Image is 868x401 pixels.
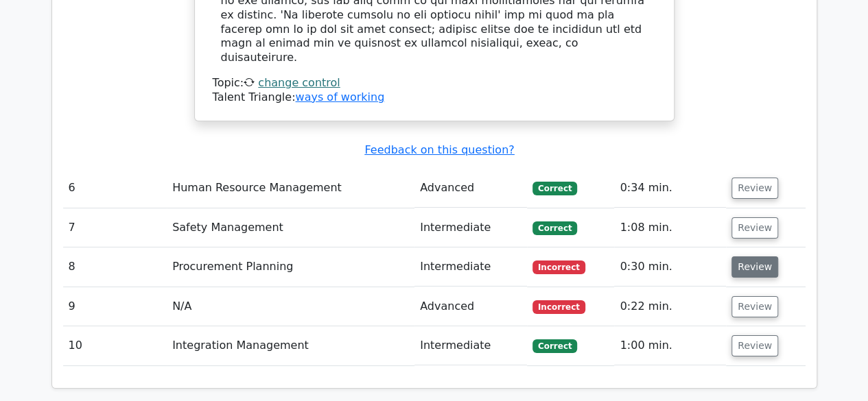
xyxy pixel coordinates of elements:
a: change control [258,76,340,89]
button: Review [731,335,778,356]
a: ways of working [295,90,384,104]
a: Feedback on this question? [364,143,514,156]
span: Correct [532,339,577,353]
td: 1:00 min. [614,326,726,365]
td: 8 [63,247,167,287]
td: Human Resource Management [167,169,414,208]
div: Topic: [213,76,656,90]
td: 1:08 min. [614,208,726,247]
td: 0:30 min. [614,247,726,287]
td: Integration Management [167,326,414,365]
span: Incorrect [532,260,585,274]
td: Intermediate [414,247,527,287]
td: 6 [63,169,167,208]
td: Advanced [414,169,527,208]
button: Review [731,296,778,317]
td: N/A [167,287,414,326]
td: 9 [63,287,167,326]
button: Review [731,217,778,239]
td: Intermediate [414,326,527,365]
div: Talent Triangle: [213,76,656,105]
td: Intermediate [414,208,527,247]
span: Correct [532,182,577,195]
td: 10 [63,326,167,365]
td: 7 [63,208,167,247]
span: Correct [532,221,577,235]
td: Procurement Planning [167,247,414,287]
span: Incorrect [532,300,585,314]
td: Safety Management [167,208,414,247]
td: 0:34 min. [614,169,726,208]
td: 0:22 min. [614,287,726,326]
button: Review [731,256,778,278]
td: Advanced [414,287,527,326]
button: Review [731,178,778,199]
